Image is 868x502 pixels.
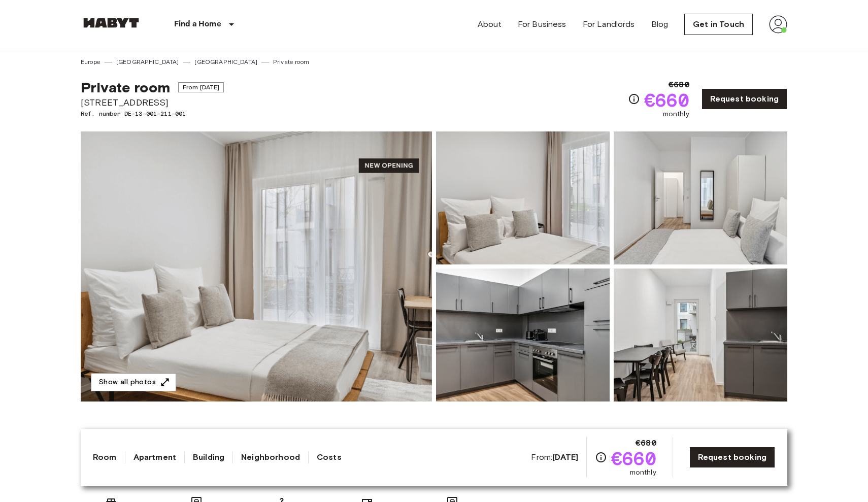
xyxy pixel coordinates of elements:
[684,14,753,35] a: Get in Touch
[174,18,221,30] p: Find a Home
[436,269,610,401] img: Picture of unit DE-13-001-211-001
[81,79,170,96] span: Private room
[583,18,635,30] a: For Landlords
[116,57,179,66] a: [GEOGRAPHIC_DATA]
[630,467,656,478] span: monthly
[644,91,689,109] span: €660
[614,131,787,264] img: Picture of unit DE-13-001-211-001
[436,131,610,264] img: Picture of unit DE-13-001-211-001
[317,451,342,463] a: Costs
[81,426,787,441] span: About the room
[133,451,176,463] a: Apartment
[478,18,502,30] a: About
[636,437,656,449] span: €680
[552,452,578,462] b: [DATE]
[702,88,787,110] a: Request booking
[518,18,566,30] a: For Business
[663,109,689,119] span: monthly
[81,109,224,118] span: Ref. number DE-13-001-211-001
[93,451,117,463] a: Room
[614,269,787,401] img: Picture of unit DE-13-001-211-001
[769,15,787,34] img: avatar
[651,18,669,30] a: Blog
[611,449,656,467] span: €660
[531,452,578,463] span: From:
[178,82,224,92] span: From [DATE]
[273,57,309,66] a: Private room
[241,451,300,463] a: Neighborhood
[669,79,689,91] span: €680
[81,96,224,109] span: [STREET_ADDRESS]
[628,93,640,105] svg: Check cost overview for full price breakdown. Please note that discounts apply to new joiners onl...
[595,451,607,463] svg: Check cost overview for full price breakdown. Please note that discounts apply to new joiners onl...
[194,57,257,66] a: [GEOGRAPHIC_DATA]
[81,131,432,401] img: Marketing picture of unit DE-13-001-211-001
[81,57,101,66] a: Europe
[193,451,224,463] a: Building
[81,18,142,28] img: Habyt
[91,373,176,392] button: Show all photos
[689,447,775,468] a: Request booking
